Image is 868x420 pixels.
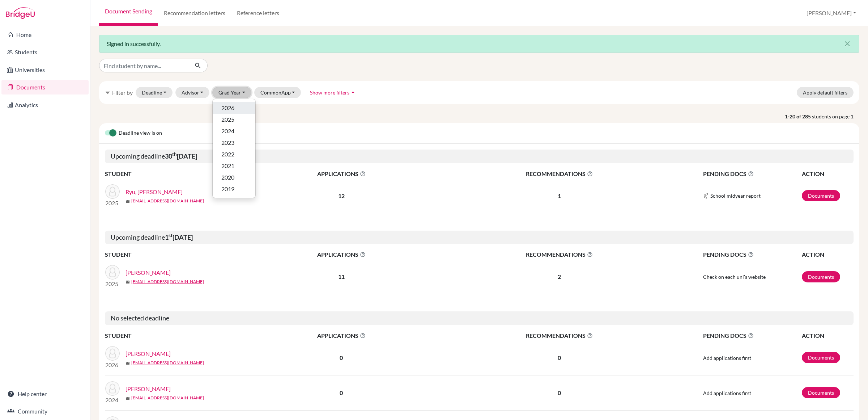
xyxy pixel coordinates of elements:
span: mail [125,280,130,284]
th: STUDENT [105,169,250,178]
p: 0 [434,388,685,397]
th: ACTION [801,169,854,178]
span: 2026 [221,104,234,112]
a: [PERSON_NAME] [125,349,171,358]
button: 2023 [213,137,255,148]
th: ACTION [801,250,854,259]
th: STUDENT [105,331,250,340]
strong: 1-20 of 285 [785,113,812,120]
span: APPLICATIONS [250,169,433,178]
a: Universities [1,63,89,77]
img: Ryu, Yoo Rim [105,184,120,199]
span: mail [125,361,130,365]
span: mail [125,396,130,400]
a: Documents [1,80,89,94]
h5: No selected deadline [105,311,854,325]
button: Advisor [175,87,210,98]
button: Grad Year [212,87,251,98]
button: 2021 [213,160,255,172]
button: [PERSON_NAME] [803,6,859,20]
div: Signed in successfully. [99,35,859,53]
a: Documents [802,271,840,282]
div: Grad Year [212,99,256,198]
span: 2025 [221,115,234,124]
button: 2025 [213,114,255,125]
span: PENDING DOCS [703,169,801,178]
span: APPLICATIONS [250,331,433,340]
img: Ahmed, Zafirah [105,381,120,396]
b: 12 [338,192,345,199]
span: 2023 [221,138,234,147]
i: filter_list [105,89,111,95]
i: close [843,39,852,48]
p: 2024 [105,396,120,404]
th: STUDENT [105,250,250,259]
p: 2 [434,272,685,281]
button: Apply default filters [797,87,854,98]
b: 0 [340,354,343,361]
span: RECOMMENDATIONS [434,250,685,259]
button: Deadline [136,87,173,98]
th: ACTION [801,331,854,340]
a: Documents [802,387,840,398]
span: 2024 [221,127,234,135]
input: Find student by name... [99,59,189,72]
span: 2019 [221,185,234,193]
span: RECOMMENDATIONS [434,169,685,178]
i: arrow_drop_up [349,89,357,96]
a: Ryu, [PERSON_NAME] [125,188,183,196]
button: 2019 [213,183,255,195]
span: Check on each uni's website [703,274,766,280]
a: Documents [802,352,840,363]
button: 2026 [213,102,255,114]
p: 0 [434,353,685,362]
span: 2021 [221,161,234,170]
button: CommonApp [254,87,301,98]
span: RECOMMENDATIONS [434,331,685,340]
p: 2026 [105,361,120,369]
button: 2022 [213,148,255,160]
a: [EMAIL_ADDRESS][DOMAIN_NAME] [131,395,204,401]
b: 0 [340,389,343,396]
span: School midyear report [710,192,761,199]
span: Show more filters [310,89,349,96]
span: APPLICATIONS [250,250,433,259]
b: 30 [DATE] [165,152,197,160]
span: 2020 [221,173,234,182]
button: 2020 [213,172,255,183]
span: PENDING DOCS [703,250,801,259]
a: [EMAIL_ADDRESS][DOMAIN_NAME] [131,198,204,204]
a: [PERSON_NAME] [125,385,171,393]
span: Add applications first [703,355,751,361]
span: mail [125,199,130,203]
a: Students [1,45,89,59]
h5: Upcoming deadline [105,231,854,244]
p: 1 [434,192,685,200]
span: Filter by [112,89,133,96]
a: [PERSON_NAME] [125,268,171,277]
img: Fuller, Peyton [105,265,120,280]
a: Community [1,404,89,419]
button: Show more filtersarrow_drop_up [304,87,363,98]
button: 2024 [213,125,255,137]
a: Help center [1,387,89,401]
b: 1 [DATE] [165,233,193,241]
sup: th [172,151,177,157]
span: 2022 [221,150,234,159]
a: [EMAIL_ADDRESS][DOMAIN_NAME] [131,278,204,285]
img: Common App logo [703,193,709,199]
b: 11 [338,273,345,280]
span: Deadline view is on [119,129,162,138]
span: PENDING DOCS [703,331,801,340]
p: 2025 [105,280,120,288]
img: Bridge-U [6,7,35,19]
h5: Upcoming deadline [105,150,854,163]
a: Analytics [1,98,89,112]
span: Add applications first [703,390,751,396]
a: Documents [802,190,840,201]
img: Acharya, Jaibir [105,346,120,361]
span: students on page 1 [812,113,859,120]
a: [EMAIL_ADDRESS][DOMAIN_NAME] [131,360,204,366]
button: Close [836,35,859,52]
a: Home [1,28,89,42]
